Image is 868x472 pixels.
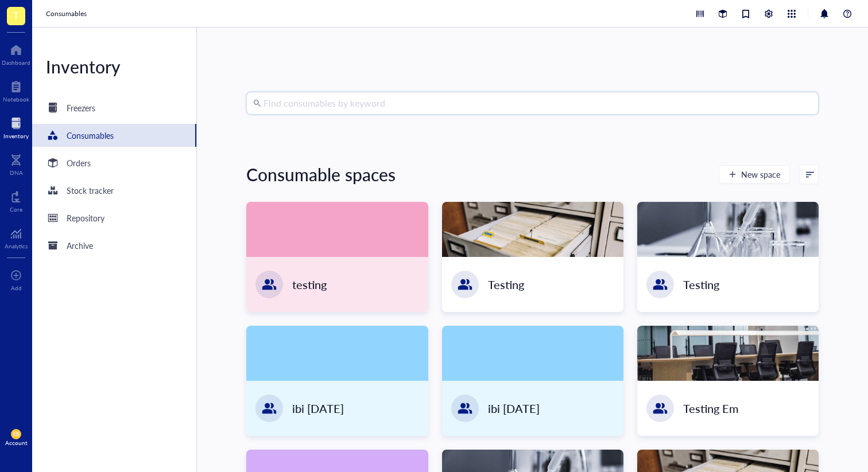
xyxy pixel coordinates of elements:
[3,96,29,103] div: Notebook
[13,7,19,22] span: T
[488,400,540,416] div: ibi [DATE]
[10,188,22,213] a: Core
[32,96,196,119] a: Freezers
[32,206,196,229] a: Repository
[10,169,23,176] div: DNA
[10,206,22,213] div: Core
[10,151,23,176] a: DNA
[5,224,28,249] a: Analytics
[67,129,114,142] div: Consumables
[32,179,196,202] a: Stock tracker
[67,157,91,169] div: Orders
[32,55,196,78] div: Inventory
[3,114,29,139] a: Inventory
[2,41,30,66] a: Dashboard
[46,8,89,19] a: Consumables
[488,276,524,292] div: Testing
[3,77,29,103] a: Notebook
[246,163,396,186] div: Consumable spaces
[683,276,719,292] div: Testing
[67,102,95,114] div: Freezers
[683,400,739,416] div: Testing Em
[67,239,93,252] div: Archive
[67,212,104,224] div: Repository
[2,59,30,66] div: Dashboard
[292,400,344,416] div: ibi [DATE]
[741,170,780,179] span: New space
[67,184,114,197] div: Stock tracker
[11,284,22,291] div: Add
[32,151,196,174] a: Orders
[3,132,29,139] div: Inventory
[32,234,196,257] a: Archive
[5,439,28,446] div: Account
[719,165,790,184] button: New space
[13,431,19,437] span: EB
[5,243,28,249] div: Analytics
[32,124,196,147] a: Consumables
[292,276,327,292] div: testing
